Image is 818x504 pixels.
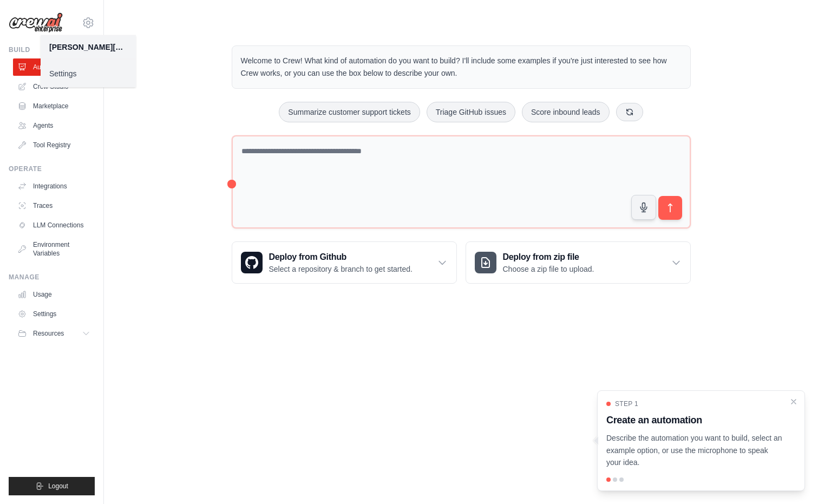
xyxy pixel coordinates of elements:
[13,236,95,262] a: Environment Variables
[606,413,783,428] h3: Create an automation
[9,45,95,54] div: Build
[9,12,63,33] img: Logo
[279,102,420,122] button: Summarize customer support tickets
[789,397,798,406] button: Close walkthrough
[615,400,638,408] span: Step 1
[764,452,818,504] iframe: Chat Widget
[13,117,95,134] a: Agents
[13,286,95,303] a: Usage
[9,477,95,495] button: Logout
[13,78,95,95] a: Crew Studio
[269,264,413,274] p: Select a repository & branch to get started.
[48,482,68,490] span: Logout
[503,264,594,274] p: Choose a zip file to upload.
[13,325,95,342] button: Resources
[9,165,95,173] div: Operate
[13,178,95,195] a: Integrations
[522,102,610,122] button: Score inbound leads
[13,305,95,323] a: Settings
[269,251,413,264] h3: Deploy from Github
[13,58,95,76] a: Automations
[13,217,95,234] a: LLM Connections
[13,136,95,154] a: Tool Registry
[9,273,95,282] div: Manage
[49,42,127,53] div: [PERSON_NAME][EMAIL_ADDRESS][PERSON_NAME][DOMAIN_NAME]
[41,64,136,83] a: Settings
[13,97,95,115] a: Marketplace
[33,329,64,338] span: Resources
[13,197,95,214] a: Traces
[503,251,594,264] h3: Deploy from zip file
[427,102,515,122] button: Triage GitHub issues
[606,432,783,469] p: Describe the automation you want to build, select an example option, or use the microphone to spe...
[241,55,682,80] p: Welcome to Crew! What kind of automation do you want to build? I'll include some examples if you'...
